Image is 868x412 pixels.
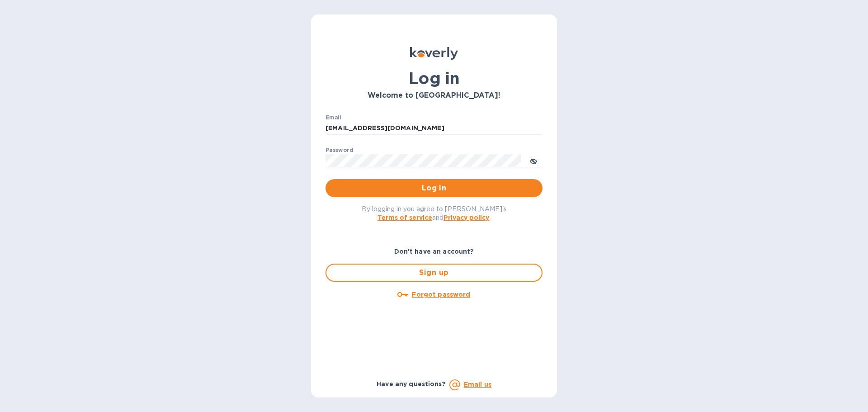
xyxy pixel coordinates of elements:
[325,122,542,135] input: Enter email address
[325,264,542,282] button: Sign up
[334,267,534,278] span: Sign up
[377,214,432,221] a: Terms of service
[325,179,542,197] button: Log in
[325,69,542,88] h1: Log in
[524,152,542,170] button: toggle password visibility
[377,380,446,388] b: Have any questions?
[325,147,353,153] label: Password
[333,183,535,194] span: Log in
[443,214,489,221] a: Privacy policy
[362,205,507,221] span: By logging in you agree to [PERSON_NAME]'s and .
[325,91,542,100] h3: Welcome to [GEOGRAPHIC_DATA]!
[394,248,474,255] b: Don't have an account?
[412,291,470,298] u: Forgot password
[325,115,341,120] label: Email
[464,381,491,388] a: Email us
[410,47,458,60] img: Koverly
